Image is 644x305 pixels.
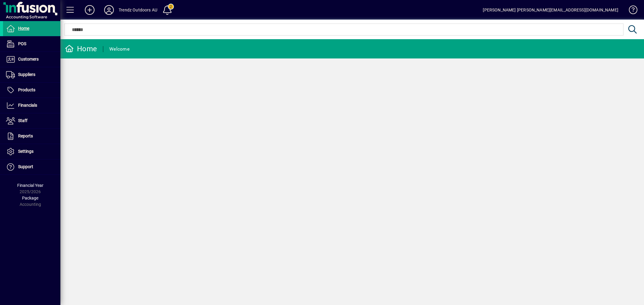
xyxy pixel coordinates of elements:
span: Support [18,164,33,169]
a: Staff [3,113,60,128]
span: Reports [18,134,33,138]
a: Settings [3,144,60,159]
span: Financials [18,103,37,108]
a: Financials [3,98,60,113]
div: Welcome [109,44,130,54]
a: Reports [3,129,60,144]
span: Financial Year [17,183,43,188]
span: Customers [18,57,39,61]
a: Customers [3,52,60,67]
span: Suppliers [18,72,35,77]
a: POS [3,36,60,52]
div: Home [65,44,97,54]
span: Products [18,87,35,92]
span: POS [18,41,26,46]
a: Support [3,159,60,175]
span: Package [22,196,38,200]
span: Staff [18,118,27,123]
span: Settings [18,149,34,154]
a: Suppliers [3,67,60,82]
span: Home [18,26,29,31]
a: Products [3,83,60,98]
div: Trendz Outdoors AU [119,5,157,15]
a: Knowledge Base [624,1,636,21]
div: [PERSON_NAME] [PERSON_NAME][EMAIL_ADDRESS][DOMAIN_NAME] [483,5,618,15]
button: Profile [99,5,119,15]
button: Add [80,5,99,15]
